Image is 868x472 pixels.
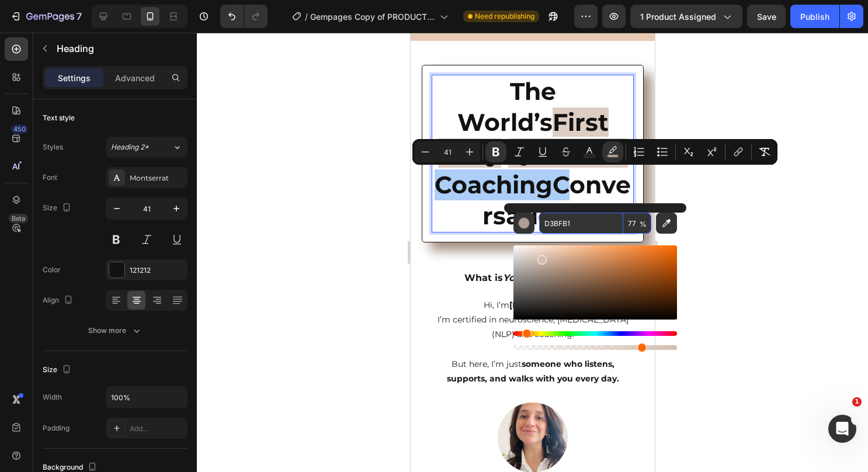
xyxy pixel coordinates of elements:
[828,415,856,443] iframe: Intercom live chat
[43,142,63,152] div: Styles
[310,11,435,23] span: Gempages Copy of PRODUCT - MEMBERSHIP
[43,423,70,433] div: Padding
[111,142,149,152] span: Heading 2*
[630,5,742,28] button: 1 product assigned
[43,362,74,378] div: Size
[57,41,183,55] p: Heading
[852,397,862,407] span: 1
[88,325,143,336] div: Show more
[58,72,91,84] p: Settings
[115,72,155,84] p: Advanced
[130,173,185,183] div: Montserrat
[11,124,28,134] div: 450
[5,5,87,28] button: 7
[77,9,82,23] p: 7
[43,392,62,402] div: Width
[106,137,188,158] button: Heading 2*
[43,172,57,183] div: Font
[43,113,75,123] div: Text style
[800,11,829,23] div: Publish
[130,424,185,434] div: Add...
[43,320,188,341] button: Show more
[411,33,655,472] iframe: Design area
[220,5,268,28] div: Undo/Redo
[757,12,776,22] span: Save
[43,200,74,216] div: Size
[106,387,187,408] input: Auto
[412,139,777,165] div: Editor contextual toolbar
[130,265,185,276] div: 121212
[513,331,677,336] div: Hue
[790,5,839,28] button: Publish
[640,218,647,231] span: %
[305,11,308,23] span: /
[475,11,534,22] span: Need republishing
[43,265,61,275] div: Color
[640,11,716,23] span: 1 product assigned
[9,214,28,223] div: Beta
[87,370,157,440] img: gempages_578038554140082962-375c7fdb-0f7c-4ff7-9d2c-2d4d09b5c281.jpg
[539,213,623,234] input: E.g FFFFFF
[43,293,75,308] div: Align
[747,5,786,28] button: Save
